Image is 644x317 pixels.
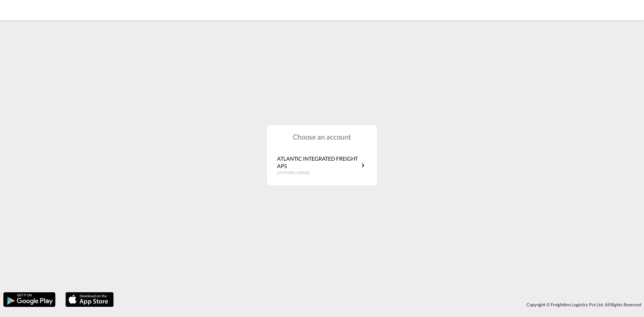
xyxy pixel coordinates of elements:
[117,299,644,310] div: Copyright © Freightbro Logistics Pvt Ltd. All Rights Reserved
[3,292,56,308] img: google.png
[277,170,359,176] p: [DOMAIN_NAME]
[267,132,377,142] h1: Choose an account
[65,292,114,308] img: apple.png
[277,155,367,176] a: ATLANTIC INTEGRATED FREIGHT APS[DOMAIN_NAME]
[277,155,359,170] p: ATLANTIC INTEGRATED FREIGHT APS
[359,161,367,169] md-icon: icon-chevron-right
